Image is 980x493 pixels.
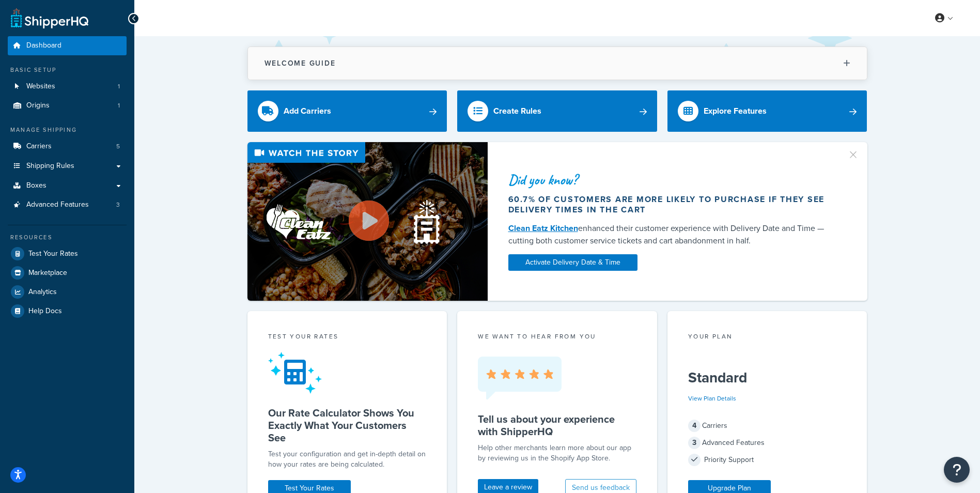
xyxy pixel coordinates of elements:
li: Websites [8,77,127,96]
div: Your Plan [688,332,847,344]
a: Analytics [8,283,127,301]
div: Add Carriers [284,104,331,118]
span: Carriers [26,142,52,151]
a: Test Your Rates [8,244,127,263]
span: 4 [688,420,701,432]
a: Activate Delivery Date & Time [508,254,637,271]
a: Add Carriers [247,90,447,132]
div: Test your rates [268,332,427,344]
span: Help Docs [28,307,62,316]
span: 1 [118,101,120,110]
img: Video thumbnail [247,142,488,301]
span: 3 [116,201,120,209]
div: Manage Shipping [8,126,127,134]
p: Help other merchants learn more about our app by reviewing us in the Shopify App Store. [478,443,636,464]
a: Advanced Features3 [8,195,127,214]
p: we want to hear from you [478,332,636,341]
span: Websites [26,82,55,91]
a: Marketplace [8,264,127,282]
li: Advanced Features [8,195,127,214]
div: Carriers [688,419,847,433]
a: Carriers5 [8,137,127,156]
span: 1 [118,82,120,91]
a: Help Docs [8,302,127,320]
a: Websites1 [8,77,127,96]
div: Explore Features [704,104,767,118]
a: Boxes [8,176,127,195]
button: Open Resource Center [944,457,970,483]
div: Basic Setup [8,66,127,74]
span: Advanced Features [26,201,89,209]
div: Test your configuration and get in-depth detail on how your rates are being calculated. [268,449,427,470]
a: Dashboard [8,36,127,55]
span: Test Your Rates [28,250,78,258]
div: Did you know? [508,173,835,187]
span: 3 [688,437,701,449]
span: Dashboard [26,41,61,50]
li: Origins [8,96,127,115]
div: 60.7% of customers are more likely to purchase if they see delivery times in the cart [508,194,835,215]
a: Explore Features [667,90,867,132]
li: Carriers [8,137,127,156]
span: Analytics [28,288,57,297]
a: Clean Eatz Kitchen [508,222,578,234]
h5: Our Rate Calculator Shows You Exactly What Your Customers See [268,407,427,444]
h2: Welcome Guide [265,59,336,67]
div: enhanced their customer experience with Delivery Date and Time — cutting both customer service ti... [508,222,835,247]
div: Advanced Features [688,436,847,450]
button: Welcome Guide [248,47,867,80]
span: Shipping Rules [26,162,74,171]
div: Priority Support [688,453,847,467]
a: Origins1 [8,96,127,115]
span: 5 [116,142,120,151]
span: Boxes [26,181,46,190]
a: Shipping Rules [8,157,127,176]
h5: Tell us about your experience with ShipperHQ [478,413,636,438]
h5: Standard [688,369,847,386]
a: Create Rules [457,90,657,132]
span: Marketplace [28,269,67,278]
div: Resources [8,233,127,242]
div: Create Rules [493,104,541,118]
a: View Plan Details [688,394,736,403]
span: Origins [26,101,50,110]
